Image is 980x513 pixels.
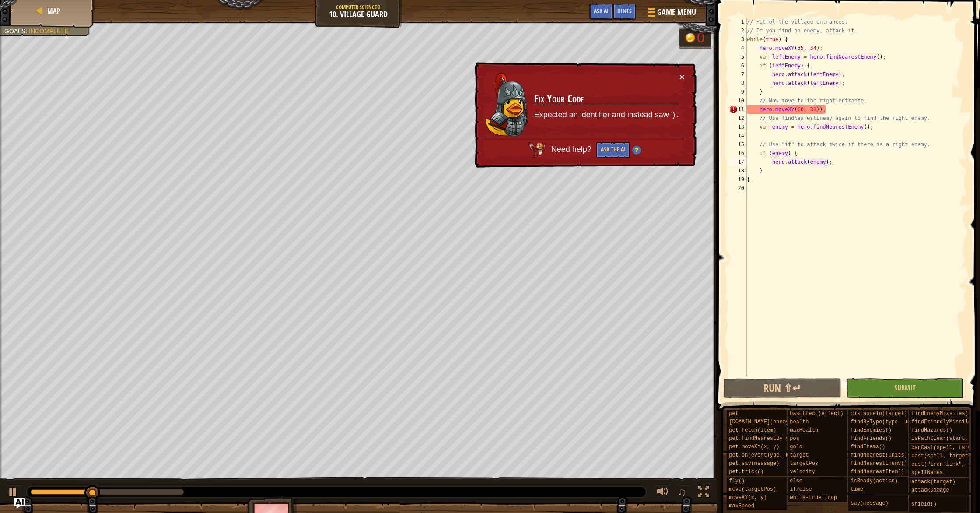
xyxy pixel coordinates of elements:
span: Goals [4,28,25,35]
button: Game Menu [640,4,701,24]
div: 1 [729,18,747,26]
div: 13 [729,123,747,131]
div: 4 [729,44,747,53]
div: 9 [729,88,747,96]
span: time [850,486,863,492]
div: 14 [729,131,747,140]
span: isReady(action) [850,478,898,484]
span: gold [790,444,802,450]
img: Hint [632,146,641,155]
div: 19 [729,175,747,184]
div: 15 [729,140,747,149]
div: 10 [729,96,747,105]
span: Incomplete [29,28,69,35]
button: Ask AI [14,498,25,509]
span: findItems() [850,444,885,450]
span: pet.on(eventType, handler) [729,452,811,458]
span: fly() [729,478,745,484]
span: pet.say(message) [729,460,779,467]
div: 2 [729,26,747,35]
span: ♫ [678,485,686,499]
div: Team 'humans' has 0 gold. [679,27,711,49]
div: 6 [729,61,747,70]
button: Ask the AI [596,142,630,158]
button: ⌘ + P: Play [4,484,22,502]
span: pet [729,411,738,417]
span: health [790,419,808,425]
span: target [790,452,808,458]
h3: Fix Your Code [534,93,679,105]
button: Adjust volume [654,484,672,502]
a: Map [45,6,60,16]
span: cast(spell, target) [911,453,971,459]
div: 18 [729,166,747,175]
span: while-true loop [790,495,837,501]
div: 5 [729,53,747,61]
span: move(targetPos) [729,486,776,492]
div: 8 [729,79,747,88]
span: findNearestEnemy() [850,460,907,467]
div: 0 [697,31,706,45]
span: pet.moveXY(x, y) [729,444,779,450]
span: maxSpeed [729,503,754,509]
span: Ask AI [594,7,609,15]
span: findEnemies() [850,427,892,433]
span: shield() [911,501,937,507]
span: Submit [894,383,916,393]
span: targetPos [790,460,818,467]
span: velocity [790,469,815,475]
span: findEnemyMissiles() [911,411,971,417]
span: moveXY(x, y) [729,495,766,501]
button: Ask AI [589,4,613,20]
span: pet.fetch(item) [729,427,776,433]
p: Expected an identifier and instead saw ')'. [534,109,679,121]
button: ♫ [676,484,691,502]
div: 20 [729,184,747,193]
div: 7 [729,70,747,79]
span: Game Menu [657,7,696,18]
div: 3 [729,35,747,44]
span: findHazards() [911,427,952,433]
span: Need help? [551,145,594,154]
span: pos [790,436,799,442]
span: attackDamage [911,487,949,493]
button: × [679,72,685,81]
span: Hints [617,7,632,15]
span: spellNames [911,470,943,476]
img: AI [528,142,546,158]
span: maxHealth [790,427,818,433]
span: hasEffect(effect) [790,411,843,417]
span: findNearest(units) [850,452,907,458]
button: Toggle fullscreen [695,484,712,502]
span: pet.findNearestByType(type) [729,436,814,442]
span: findByType(type, units) [850,419,923,425]
span: : [25,28,29,35]
img: duck_hattori.png [485,73,529,137]
span: findFriends() [850,436,892,442]
div: 16 [729,149,747,158]
div: 12 [729,114,747,123]
span: distanceTo(target) [850,411,907,417]
span: else [790,478,802,484]
span: if/else [790,486,812,492]
div: 11 [729,105,747,114]
span: attack(target) [911,479,955,485]
button: Run ⇧↵ [723,378,841,398]
button: Submit [846,378,964,398]
span: pet.trick() [729,469,763,475]
span: say(message) [850,500,888,506]
div: 17 [729,158,747,166]
span: Map [47,6,60,16]
span: [DOMAIN_NAME](enemy) [729,419,792,425]
span: findNearestItem() [850,469,904,475]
